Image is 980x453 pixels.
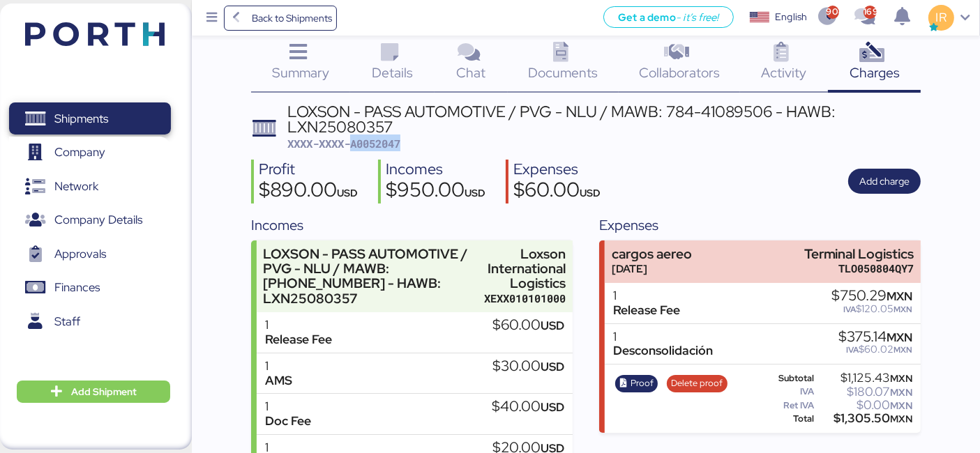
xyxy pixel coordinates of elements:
[263,247,477,306] div: LOXSON - PASS AUTOMOTIVE / PVG - NLU / MAWB: [PHONE_NUMBER] - HAWB: LXN25080357
[528,63,598,82] span: Documents
[54,210,142,230] span: Company Details
[9,305,171,337] a: Staff
[831,289,912,304] div: $750.29
[265,374,292,388] div: AMS
[492,399,564,415] div: $40.00
[484,291,566,306] div: XEXX010101000
[599,215,921,236] div: Expenses
[838,344,912,355] div: $60.02
[265,332,332,347] div: Release Fee
[287,104,921,135] div: LOXSON - PASS AUTOMOTIVE / PVG - NLU / MAWB: 784-41089506 - HAWB: LXN25080357
[259,180,358,204] div: $890.00
[890,413,912,425] span: MXN
[843,304,856,315] span: IVA
[484,247,566,291] div: Loxson International Logistics
[54,109,108,129] span: Shipments
[850,63,900,82] span: Charges
[200,6,224,30] button: Menu
[615,375,658,393] button: Proof
[54,277,100,298] span: Finances
[54,312,80,332] span: Staff
[251,215,573,236] div: Incomes
[762,401,814,410] div: Ret IVA
[9,102,171,135] a: Shipments
[287,137,400,151] span: XXXX-XXXX-A0052047
[580,186,601,199] span: USD
[817,400,912,410] div: $0.00
[612,247,692,261] div: cargos aereo
[672,376,723,391] span: Delete proof
[9,137,171,169] a: Company
[887,330,912,345] span: MXN
[631,376,654,391] span: Proof
[762,414,814,424] div: Total
[936,8,947,26] span: IR
[54,176,98,197] span: Network
[54,244,106,264] span: Approvals
[513,160,601,180] div: Expenses
[9,272,171,304] a: Finances
[817,387,912,397] div: $180.07
[541,399,564,415] span: USD
[337,186,358,199] span: USD
[265,359,292,374] div: 1
[224,6,338,31] a: Back to Shipments
[613,289,680,303] div: 1
[804,247,914,261] div: Terminal Logistics
[252,10,332,26] span: Back to Shipments
[762,63,807,82] span: Activity
[846,344,859,355] span: IVA
[890,386,912,399] span: MXN
[817,373,912,383] div: $1,125.43
[890,399,912,412] span: MXN
[894,344,912,355] span: MXN
[541,318,564,333] span: USD
[612,261,692,276] div: [DATE]
[465,186,485,199] span: USD
[639,63,720,82] span: Collaborators
[541,359,564,374] span: USD
[492,318,564,333] div: $60.00
[817,413,912,424] div: $1,305.50
[386,180,485,204] div: $950.00
[259,160,358,180] div: Profit
[890,372,912,385] span: MXN
[386,160,485,180] div: Incomes
[71,383,137,400] span: Add Shipment
[859,173,910,190] span: Add charge
[838,330,912,345] div: $375.14
[265,399,311,414] div: 1
[456,63,485,82] span: Chat
[17,381,170,403] button: Add Shipment
[613,344,713,358] div: Desconsolidación
[804,261,914,276] div: TLO050804QY7
[613,303,680,318] div: Release Fee
[762,374,814,383] div: Subtotal
[775,10,807,24] div: English
[831,304,912,314] div: $120.05
[54,142,105,162] span: Company
[848,169,921,194] button: Add charge
[492,359,564,374] div: $30.00
[272,63,329,82] span: Summary
[613,330,713,344] div: 1
[762,387,814,397] div: IVA
[513,180,601,204] div: $60.00
[9,204,171,236] a: Company Details
[894,304,912,315] span: MXN
[9,170,171,202] a: Network
[9,238,171,270] a: Approvals
[265,414,311,429] div: Doc Fee
[667,375,728,393] button: Delete proof
[265,318,332,332] div: 1
[372,63,413,82] span: Details
[887,289,912,304] span: MXN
